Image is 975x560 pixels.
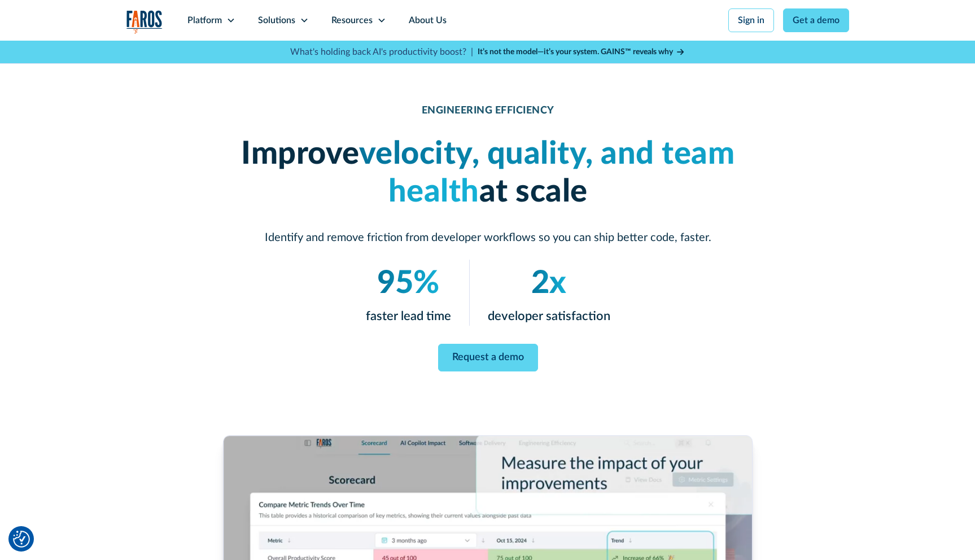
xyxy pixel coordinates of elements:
[13,531,30,548] img: Revisit consent button
[187,14,222,27] div: Platform
[728,8,774,32] a: Sign in
[478,48,673,56] strong: It’s not the model—it’s your system. GAINS™ reveals why
[478,46,685,58] a: It’s not the model—it’s your system. GAINS™ reveals why
[487,307,610,326] p: developer satisfaction
[258,14,295,27] div: Solutions
[365,307,451,326] p: faster lead time
[438,344,537,371] a: Request a demo
[531,268,566,299] em: 2x
[126,10,163,33] img: Logo of the analytics and reporting company Faros.
[377,268,439,299] em: 95%
[217,229,759,246] p: Identify and remove friction from developer workflows so you can ship better code, faster.
[331,14,373,27] div: Resources
[290,45,473,59] p: What's holding back AI's productivity boost? |
[217,135,759,211] h1: Improve at scale
[13,531,30,548] button: Cookie Settings
[358,138,734,208] em: velocity, quality, and team health
[421,105,554,117] div: ENGINEERING EFFICIENCY
[126,10,163,33] a: home
[783,8,849,32] a: Get a demo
